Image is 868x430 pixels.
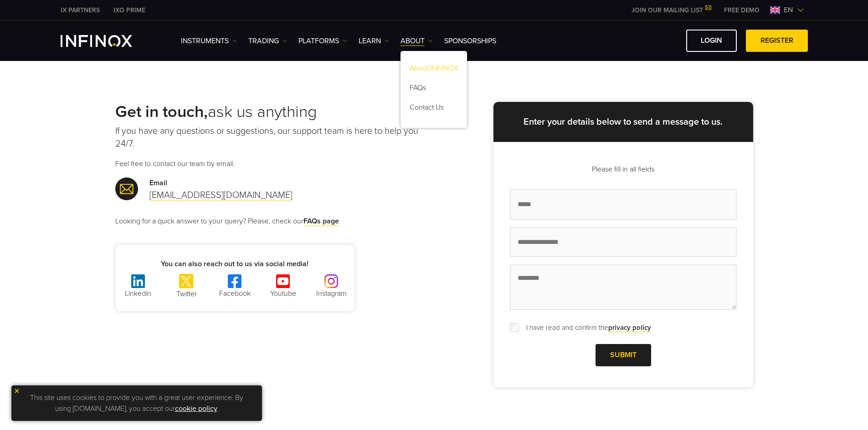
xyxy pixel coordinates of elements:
[596,344,651,366] a: Submit
[115,216,434,227] p: Looking for a quick answer to your query? Please, check our
[161,259,308,268] strong: You can also reach out to us via social media!
[444,35,496,46] a: SPONSORSHIPS
[717,5,766,15] a: INFINOX MENU
[14,388,20,394] img: yellow close icon
[260,288,306,299] p: Youtube
[746,30,808,52] a: REGISTER
[175,404,217,413] a: cookie policy
[521,323,651,333] label: I have read and confirm the
[359,35,389,46] a: Learn
[524,116,723,127] strong: Enter your details below to send a message to us.
[608,324,651,332] a: privacy policy
[298,35,347,46] a: PLATFORMS
[401,80,467,99] a: FAQs
[16,390,257,416] p: This site uses cookies to provide you with a great user experience. By using [DOMAIN_NAME], you a...
[510,164,737,175] p: Please fill in all fields
[303,217,339,226] a: FAQs page
[115,125,434,150] p: If you have any questions or suggestions, our support team is here to help you 24/7.
[248,35,287,46] a: TRADING
[181,35,237,46] a: Instruments
[115,102,434,122] h2: ask us anything
[401,35,433,46] a: ABOUT
[115,102,208,121] strong: Get in touch,
[686,30,737,52] a: LOGIN
[61,35,154,47] a: INFINOX Logo
[107,5,152,15] a: INFINOX
[54,5,107,15] a: INFINOX
[115,288,161,299] p: Linkedin
[625,6,717,14] a: JOIN OUR MAILING LIST
[115,158,434,169] p: Feel free to contact our team by email.
[401,99,467,119] a: Contact Us
[308,288,354,299] p: Instagram
[149,190,293,201] a: [EMAIL_ADDRESS][DOMAIN_NAME]
[212,288,257,299] p: Facebook
[780,5,797,15] span: en
[401,60,467,80] a: About INFINOX
[149,178,167,187] strong: Email
[164,288,209,299] p: Twitter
